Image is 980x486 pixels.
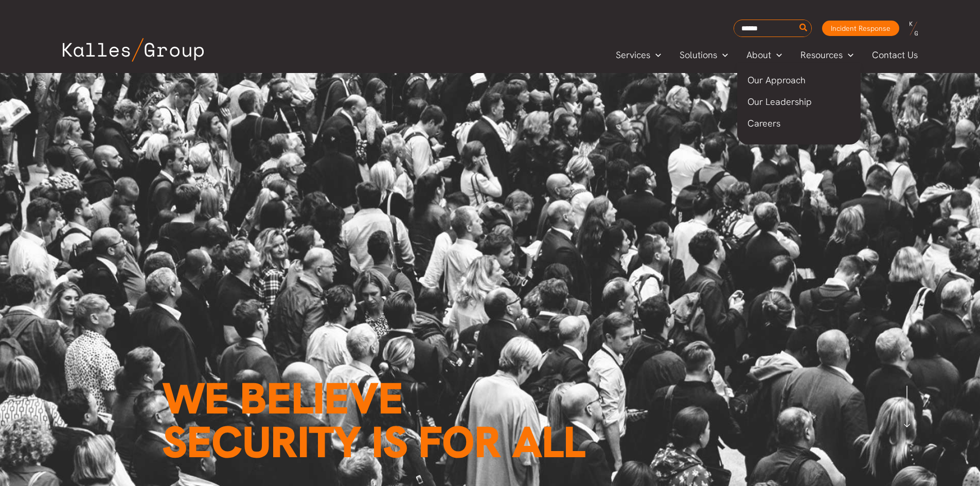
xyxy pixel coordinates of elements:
span: Resources [800,47,843,63]
span: Careers [747,117,780,129]
a: Our Approach [737,69,861,91]
a: Incident Response [822,21,899,36]
span: Our Leadership [747,96,812,107]
span: We believe Security is for all [162,370,585,471]
span: Solutions [680,47,717,63]
nav: Primary Site Navigation [607,46,928,63]
span: Our Approach [747,74,806,86]
a: AboutMenu Toggle [737,47,791,63]
button: Search [797,20,810,37]
span: Services [616,47,650,63]
a: SolutionsMenu Toggle [670,47,737,63]
span: Menu Toggle [843,47,853,63]
span: Menu Toggle [771,47,782,63]
a: Careers [737,113,861,134]
span: About [746,47,771,63]
span: Menu Toggle [650,47,661,63]
a: Our Leadership [737,91,861,113]
a: Contact Us [863,47,928,63]
img: Kalles Group [63,38,204,62]
span: Menu Toggle [717,47,728,63]
a: ResourcesMenu Toggle [791,47,863,63]
a: ServicesMenu Toggle [607,47,670,63]
span: Contact Us [872,47,918,63]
